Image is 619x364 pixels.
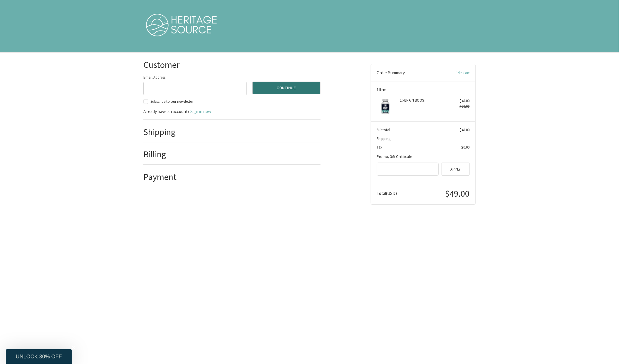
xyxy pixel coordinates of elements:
[71,345,76,350] button: Close teaser
[377,154,470,160] div: Promo/Gift Certificate
[145,11,218,41] img: Heritage Source
[439,70,470,76] a: Edit Cart
[377,87,470,92] h3: 1 Item
[16,354,62,360] span: UNLOCK 30% OFF
[377,163,439,176] input: Gift Certificate or Coupon Code
[143,149,178,160] h2: Billing
[143,127,178,138] h2: Shipping
[460,127,470,132] span: $49.00
[252,82,321,94] button: Continue
[143,108,321,115] p: Already have an account?
[377,145,383,150] span: Tax
[143,171,178,183] h2: Payment
[467,136,470,141] span: --
[143,59,180,70] h2: Customer
[442,163,470,176] button: Apply
[447,104,470,109] div: $69.00
[377,127,390,132] span: Subtotal
[400,98,445,103] h4: 1 x BRAIN BOOST
[190,109,211,114] a: Sign in now
[150,99,194,104] span: Subscribe to our newsletter.
[447,98,470,104] div: $49.00
[143,75,247,80] label: Email Address
[462,145,470,150] span: $0.00
[377,136,391,141] span: Shipping
[6,349,72,364] div: UNLOCK 30% OFFClose teaser
[377,70,439,76] h3: Order Summary
[377,191,397,196] span: Total (USD)
[445,188,470,199] span: $49.00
